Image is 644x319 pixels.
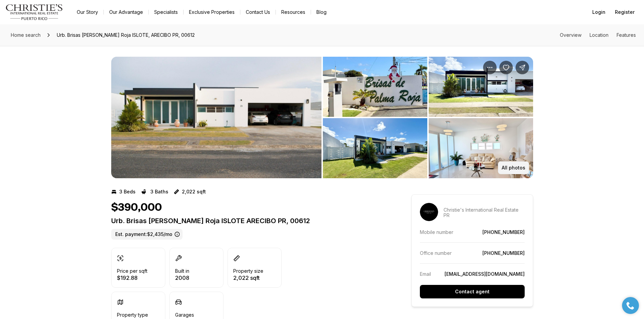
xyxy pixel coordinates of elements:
[482,229,525,235] a: [PHONE_NUMBER]
[498,161,529,174] button: All photos
[455,289,490,294] p: Contact agent
[592,9,605,15] span: Login
[590,32,609,38] a: Skip to: Location
[117,268,147,274] p: Price per sqft
[499,61,513,74] button: Save Property: Urb. Brisas De Palma Roja ISLOTE
[175,275,189,281] p: 2008
[8,30,43,41] a: Home search
[588,5,610,19] button: Login
[502,165,525,170] p: All photos
[111,57,321,178] button: View image gallery
[175,312,194,318] p: Garages
[420,271,431,277] p: Email
[175,268,189,274] p: Built in
[117,275,147,281] p: $192.88
[111,57,321,178] li: 1 of 17
[323,57,533,178] li: 2 of 17
[233,268,263,274] p: Property size
[560,32,636,38] nav: Page section menu
[483,61,497,74] button: Property options
[119,189,136,194] p: 3 Beds
[617,32,636,38] a: Skip to: Features
[150,189,168,194] p: 3 Baths
[240,7,276,17] button: Contact Us
[429,118,533,178] button: View image gallery
[420,250,452,256] p: Office number
[420,285,525,298] button: Contact agent
[104,7,148,17] a: Our Advantage
[182,189,206,194] p: 2,022 sqft
[323,57,427,117] button: View image gallery
[111,201,162,214] h1: $390,000
[482,250,525,256] a: [PHONE_NUMBER]
[5,4,63,20] img: logo
[71,7,103,17] a: Our Story
[611,5,639,19] button: Register
[276,7,311,17] a: Resources
[311,7,332,17] a: Blog
[54,30,197,41] span: Urb. Brisas [PERSON_NAME] Roja ISLOTE, ARECIBO PR, 00612
[516,61,529,74] button: Share Property: Urb. Brisas De Palma Roja ISLOTE
[323,118,427,178] button: View image gallery
[444,207,525,218] p: Christie's International Real Estate PR
[560,32,581,38] a: Skip to: Overview
[429,57,533,117] button: View image gallery
[184,7,240,17] a: Exclusive Properties
[11,32,41,38] span: Home search
[233,275,263,281] p: 2,022 sqft
[445,271,525,277] a: [EMAIL_ADDRESS][DOMAIN_NAME]
[420,229,453,235] p: Mobile number
[111,217,387,225] p: Urb. Brisas [PERSON_NAME] Roja ISLOTE ARECIBO PR, 00612
[149,7,183,17] a: Specialists
[117,312,148,318] p: Property type
[615,9,635,15] span: Register
[111,57,533,178] div: Listing Photos
[111,229,183,240] label: Est. payment: $2,435/mo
